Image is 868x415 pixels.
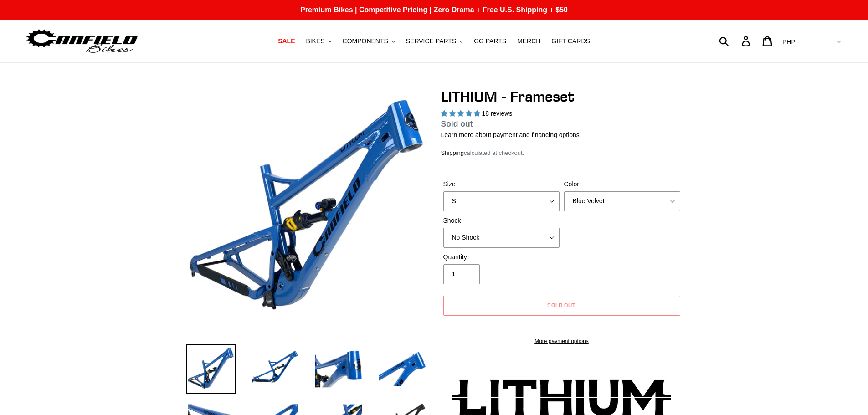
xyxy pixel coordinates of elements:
a: GG PARTS [469,35,511,47]
span: BIKES [306,37,324,45]
span: SALE [278,37,295,45]
span: COMPONENTS [343,37,388,45]
button: COMPONENTS [338,35,400,47]
button: Sold out [443,296,680,316]
label: Shock [443,216,560,225]
span: SERVICE PARTS [406,37,456,45]
h1: LITHIUM - Frameset [441,88,683,105]
div: calculated at checkout. [441,149,683,158]
input: Search [724,31,747,51]
label: Size [443,179,560,189]
a: More payment options [443,337,680,345]
a: MERCH [513,35,545,47]
a: GIFT CARDS [547,35,595,47]
label: Quantity [443,252,560,262]
span: GG PARTS [474,37,506,45]
a: SALE [273,35,299,47]
a: Shipping [441,149,464,157]
span: Sold out [441,119,473,128]
img: Canfield Bikes [25,27,139,56]
button: SERVICE PARTS [401,35,467,47]
img: Load image into Gallery viewer, LITHIUM - Frameset [186,344,236,394]
img: Load image into Gallery viewer, LITHIUM - Frameset [377,344,427,394]
span: 18 reviews [482,110,512,117]
span: 5.00 stars [441,110,482,117]
label: Color [564,179,680,189]
button: BIKES [301,35,336,47]
img: Load image into Gallery viewer, LITHIUM - Frameset [250,344,300,394]
a: Learn more about payment and financing options [441,131,580,138]
span: GIFT CARDS [551,37,590,45]
span: MERCH [517,37,540,45]
span: Sold out [547,302,576,308]
img: Load image into Gallery viewer, LITHIUM - Frameset [313,344,364,394]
